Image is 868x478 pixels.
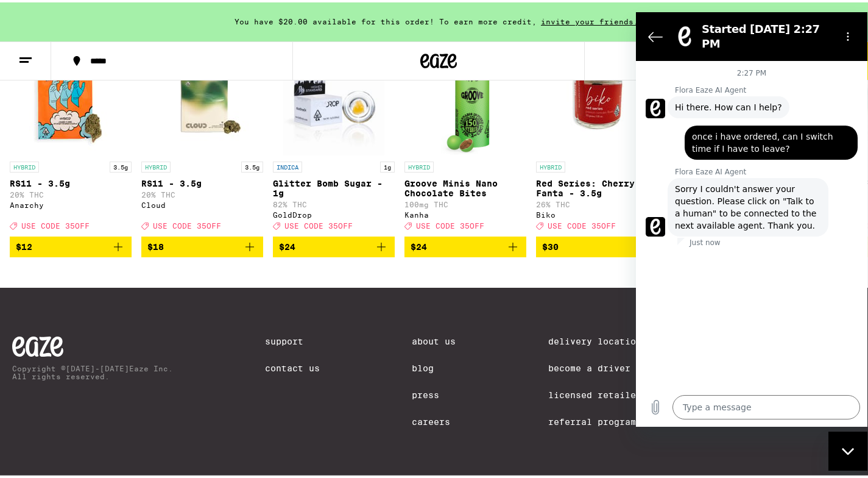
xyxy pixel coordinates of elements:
p: Red Series: Cherry Fanta - 3.5g [536,176,658,196]
a: Licensed Retailers [548,388,669,398]
img: Biko - Red Series: Cherry Fanta - 3.5g [536,31,658,153]
p: 100mg THC [404,198,526,206]
p: 20% THC [10,188,132,196]
span: $24 [279,240,295,249]
a: Open page for RS11 - 3.5g from Anarchy [10,31,132,234]
button: Add to bag [10,234,132,255]
iframe: Button to launch messaging window, conversation in progress [828,429,867,468]
p: Copyright © [DATE]-[DATE] Eaze Inc. All rights reserved. [12,362,173,378]
p: Groove Minis Nano Chocolate Bites [404,176,526,196]
span: USE CODE 35OFF [416,220,484,228]
span: $30 [542,240,559,249]
p: Glitter Bomb Sugar - 1g [273,176,395,196]
p: 26% THC [536,198,658,206]
div: Biko [536,209,658,216]
button: Add to bag [141,234,263,255]
p: HYBRID [404,159,434,170]
a: Open page for Groove Minis Nano Chocolate Bites from Kanha [404,31,526,234]
p: 82% THC [273,198,395,206]
div: Cloud [141,199,263,207]
a: Become a Driver [548,361,669,371]
span: USE CODE 35OFF [284,220,353,228]
span: USE CODE 35OFF [548,220,616,228]
a: Open page for RS11 - 3.5g from Cloud [141,31,263,234]
p: HYBRID [10,159,39,170]
p: INDICA [273,159,302,170]
a: Press [412,388,456,398]
a: Blog [412,361,456,371]
a: Open page for Red Series: Cherry Fanta - 3.5g from Biko [536,31,658,234]
p: RS11 - 3.5g [141,176,263,186]
button: Add to bag [404,234,526,255]
span: invite your friends. [537,15,643,23]
a: Delivery Locations [548,334,669,344]
span: $12 [16,240,32,249]
img: Cloud - RS11 - 3.5g [141,31,263,153]
p: HYBRID [536,159,565,170]
p: 3.5g [110,159,132,170]
span: USE CODE 35OFF [21,220,90,228]
button: Add to bag [273,234,395,255]
span: $18 [147,240,164,249]
a: Referral Program Rules [548,415,669,424]
p: 1g [380,159,395,170]
a: Support [265,334,320,344]
span: $24 [411,240,427,249]
div: GoldDrop [273,209,395,216]
a: Careers [412,415,456,424]
a: Contact Us [265,361,320,371]
iframe: Messaging window [636,10,867,424]
p: HYBRID [141,159,171,170]
p: RS11 - 3.5g [10,176,132,186]
div: Kanha [404,209,526,216]
p: 20% THC [141,188,263,196]
img: Kanha - Groove Minis Nano Chocolate Bites [441,31,490,153]
p: 3.5g [241,159,263,170]
img: GoldDrop - Glitter Bomb Sugar - 1g [283,31,384,153]
span: You have $20.00 available for this order! To earn more credit, [235,15,537,23]
button: Add to bag [536,234,658,255]
a: About Us [412,334,456,344]
img: Anarchy - RS11 - 3.5g [10,31,132,153]
span: USE CODE 35OFF [153,220,221,228]
div: Anarchy [10,199,132,207]
a: Open page for Glitter Bomb Sugar - 1g from GoldDrop [273,31,395,234]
